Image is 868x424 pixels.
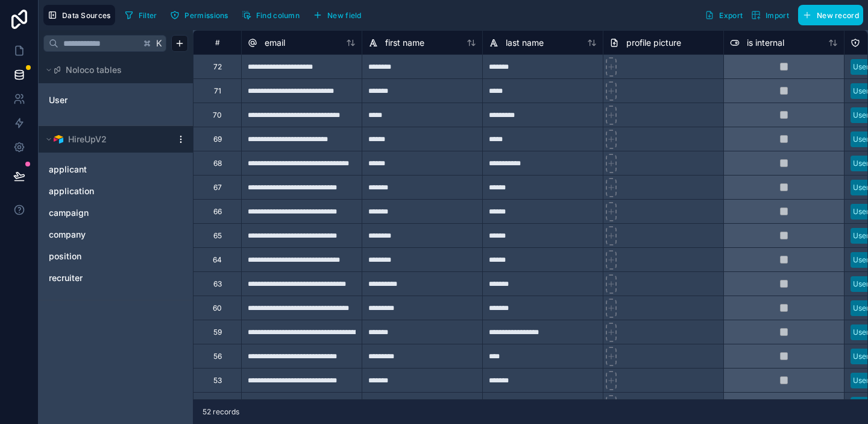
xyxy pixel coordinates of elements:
button: New field [309,6,366,24]
button: New record [798,5,863,25]
div: 63 [213,279,222,289]
div: 68 [213,159,222,168]
span: Permissions [184,11,228,20]
div: 70 [213,110,222,120]
span: profile picture [626,37,681,49]
div: # [203,38,232,47]
div: 67 [213,183,222,192]
span: Export [719,11,743,20]
button: Noloco tables [43,62,181,78]
div: 65 [213,231,222,241]
a: position [49,250,159,262]
span: recruiter [49,272,83,284]
a: campaign [49,207,159,219]
span: New record [817,11,859,20]
div: position [43,247,188,266]
a: application [49,185,159,197]
button: Filter [120,6,162,24]
span: User [49,94,68,106]
a: company [49,229,159,241]
span: is internal [747,37,784,49]
div: application [43,182,188,201]
span: Import [766,11,789,20]
span: first name [385,37,424,49]
span: email [265,37,285,49]
a: recruiter [49,272,159,284]
a: Permissions [166,6,237,24]
span: Find column [256,11,300,20]
span: applicant [49,163,87,176]
a: New record [793,5,863,25]
span: K [155,39,163,48]
div: applicant [43,160,188,179]
div: company [43,225,188,244]
div: 66 [213,207,222,217]
div: 60 [213,303,222,313]
div: recruiter [43,268,188,288]
button: Export [700,5,747,25]
div: 72 [213,62,222,72]
span: campaign [49,207,89,219]
span: New field [327,11,362,20]
button: Data Sources [43,5,115,25]
div: 56 [213,352,222,361]
a: applicant [49,163,159,176]
span: Noloco tables [66,64,122,76]
div: campaign [43,203,188,223]
span: 52 records [203,407,239,417]
button: Import [747,5,793,25]
button: Permissions [166,6,232,24]
span: position [49,250,81,262]
div: 53 [213,376,222,385]
button: Find column [237,6,304,24]
span: Data Sources [62,11,111,20]
div: 64 [213,255,222,265]
span: HireUpV2 [68,133,107,145]
span: company [49,229,86,241]
div: 59 [213,327,222,337]
span: application [49,185,94,197]
div: 69 [213,134,222,144]
a: User [49,94,146,106]
div: User [43,90,188,110]
div: 71 [214,86,221,96]
img: Airtable Logo [54,134,63,144]
span: Filter [139,11,157,20]
button: Airtable LogoHireUpV2 [43,131,171,148]
span: last name [506,37,544,49]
